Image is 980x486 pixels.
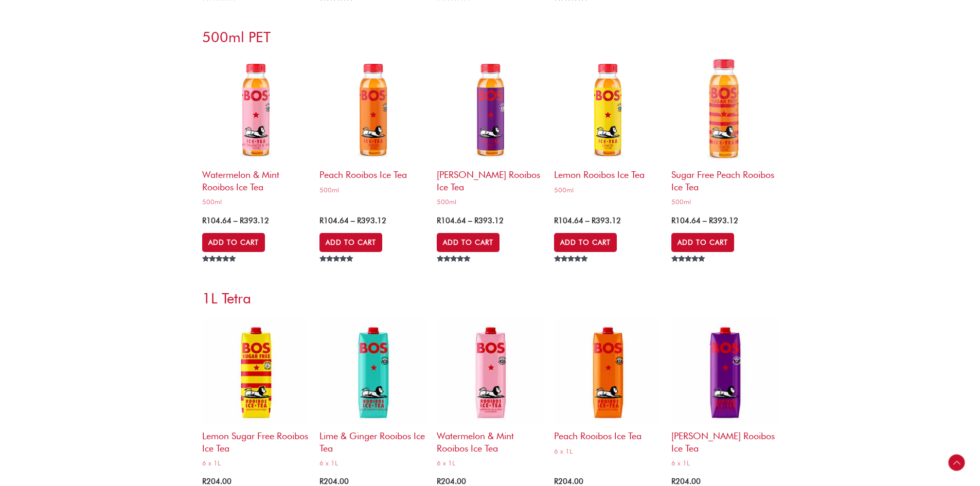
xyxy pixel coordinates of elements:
[554,233,617,251] a: Select options for “Lemon Rooibos Ice Tea”
[202,216,206,225] span: R
[319,318,426,471] a: Lime & Ginger Rooibos Ice Tea6 x 1L
[437,318,544,425] img: Watermelon & Mint Rooibos Ice Tea
[554,425,661,442] h2: Peach Rooibos Ice Tea
[437,425,544,454] h2: Watermelon & Mint Rooibos Ice Tea
[240,216,269,225] bdi: 393.12
[709,216,738,225] bdi: 393.12
[671,197,778,206] span: 500ml
[437,57,544,164] img: BOS_500ml_Berry
[437,164,544,193] h2: [PERSON_NAME] Rooibos Ice Tea
[671,233,734,251] a: Select options for “Sugar Free Peach Rooibos Ice Tea”
[319,216,324,225] span: R
[202,425,309,454] h2: Lemon Sugar Free Rooibos Ice Tea
[671,425,778,454] h2: [PERSON_NAME] Rooibos Ice Tea
[671,477,701,486] bdi: 204.00
[202,256,238,285] span: Rated out of 5
[703,216,707,225] span: –
[202,477,206,486] span: R
[709,216,713,225] span: R
[437,216,466,225] bdi: 104.64
[319,57,426,164] img: BOS_500ml_Peach
[319,186,426,194] span: 500ml
[202,57,309,209] a: Watermelon & Mint Rooibos Ice Tea500ml
[202,197,309,206] span: 500ml
[319,425,426,454] h2: Lime & Ginger Rooibos Ice Tea
[554,216,583,225] bdi: 104.64
[671,459,778,467] span: 6 x 1L
[202,216,231,225] bdi: 104.64
[437,318,544,471] a: Watermelon & Mint Rooibos Ice Tea6 x 1L
[554,256,590,285] span: Rated out of 5
[585,216,590,225] span: –
[671,216,675,225] span: R
[319,233,382,251] a: Select options for “Peach Rooibos Ice Tea”
[554,477,558,486] span: R
[202,57,309,164] img: Watermelon & Mint Rooibos Ice Tea
[240,216,244,225] span: R
[202,318,309,471] a: Lemon Sugar Free Rooibos Ice Tea6 x 1L
[319,164,426,181] h2: Peach Rooibos Ice Tea
[357,216,361,225] span: R
[554,57,661,197] a: Lemon Rooibos Ice Tea500ml
[554,57,661,164] img: Lemon Rooibos Ice Tea
[437,233,500,251] a: Select options for “Berry Rooibos Ice Tea”
[554,164,661,181] h2: Lemon Rooibos Ice Tea
[468,216,472,225] span: –
[437,197,544,206] span: 500ml
[319,459,426,467] span: 6 x 1L
[437,459,544,467] span: 6 x 1L
[437,57,544,209] a: [PERSON_NAME] Rooibos Ice Tea500ml
[234,216,238,225] span: –
[671,164,778,193] h2: Sugar Free Peach Rooibos Ice Tea
[554,447,661,456] span: 6 x 1L
[202,164,309,193] h2: Watermelon & Mint Rooibos Ice Tea
[437,477,466,486] bdi: 204.00
[474,216,504,225] bdi: 393.12
[554,216,558,225] span: R
[202,318,309,425] img: Lemon Sugar Free Rooibos Ice Tea
[319,216,349,225] bdi: 104.64
[671,477,675,486] span: R
[592,216,621,225] bdi: 393.12
[351,216,355,225] span: –
[671,318,778,425] img: Berry Rooibos Ice Tea
[474,216,478,225] span: R
[357,216,386,225] bdi: 393.12
[554,318,661,459] a: Peach Rooibos Ice Tea6 x 1L
[554,186,661,194] span: 500ml
[202,459,309,467] span: 6 x 1L
[319,256,355,285] span: Rated out of 5
[202,289,778,308] h3: 1L Tetra
[671,256,707,285] span: Rated out of 5
[671,57,778,209] a: Sugar Free Peach Rooibos Ice Tea500ml
[319,57,426,197] a: Peach Rooibos Ice Tea500ml
[319,477,324,486] span: R
[592,216,596,225] span: R
[437,256,472,285] span: Rated out of 5
[202,233,265,251] a: Select options for “Watermelon & Mint Rooibos Ice Tea”
[319,318,426,425] img: Lime & Ginger Rooibos Ice Tea
[554,318,661,425] img: Peach Rooibos Ice Tea
[202,28,778,46] h3: 500ml PET
[671,216,701,225] bdi: 104.64
[671,57,778,164] img: Sugar Free Peach Rooibos Ice Tea
[671,318,778,471] a: [PERSON_NAME] Rooibos Ice Tea6 x 1L
[437,216,441,225] span: R
[437,477,441,486] span: R
[554,477,583,486] bdi: 204.00
[202,477,231,486] bdi: 204.00
[319,477,349,486] bdi: 204.00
